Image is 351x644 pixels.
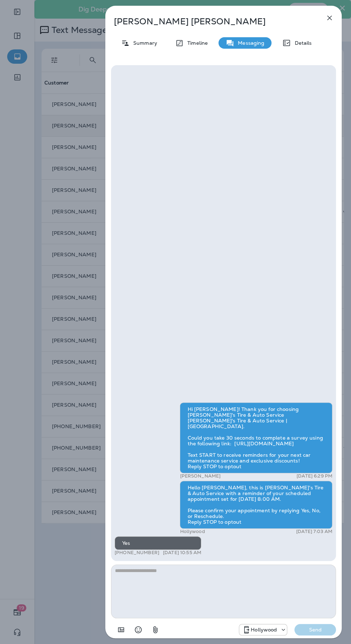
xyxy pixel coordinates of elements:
[296,529,332,534] p: [DATE] 7:03 AM
[234,40,264,46] p: Messaging
[115,536,201,550] div: Yes
[114,623,128,637] button: Add in a premade template
[297,473,332,479] p: [DATE] 6:29 PM
[114,16,309,26] p: [PERSON_NAME] [PERSON_NAME]
[115,550,159,556] p: [PHONE_NUMBER]
[180,402,332,473] div: Hi [PERSON_NAME]! Thank you for choosing [PERSON_NAME]'s Tire & Auto Service [PERSON_NAME]'s Tire...
[291,40,312,46] p: Details
[180,481,332,529] div: Hello [PERSON_NAME], this is [PERSON_NAME]'s Tire & Auto Service with a reminder of your schedule...
[239,625,287,634] div: +1 (985) 868-5997
[180,473,221,479] p: [PERSON_NAME]
[184,40,208,46] p: Timeline
[163,550,201,556] p: [DATE] 10:55 AM
[131,623,145,637] button: Select an emoji
[130,40,157,46] p: Summary
[251,627,277,633] p: Hollywood
[180,529,205,534] p: Hollywood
